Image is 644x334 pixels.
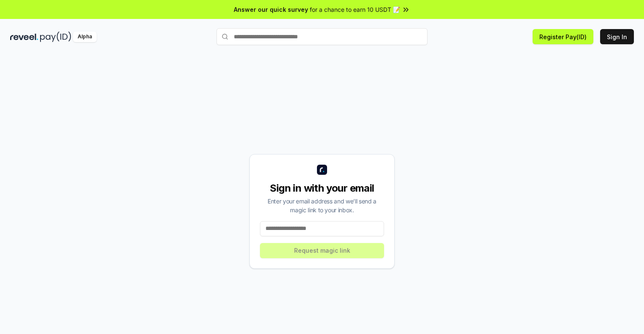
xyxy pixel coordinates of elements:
div: Alpha [73,32,97,42]
div: Enter your email address and we’ll send a magic link to your inbox. [260,197,384,214]
img: reveel_dark [10,32,38,42]
span: Answer our quick survey [234,5,308,14]
button: Sign In [600,29,634,44]
img: pay_id [40,32,71,42]
img: logo_small [317,165,327,175]
span: for a chance to earn 10 USDT 📝 [310,5,400,14]
div: Sign in with your email [260,182,384,195]
button: Register Pay(ID) [533,29,593,44]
